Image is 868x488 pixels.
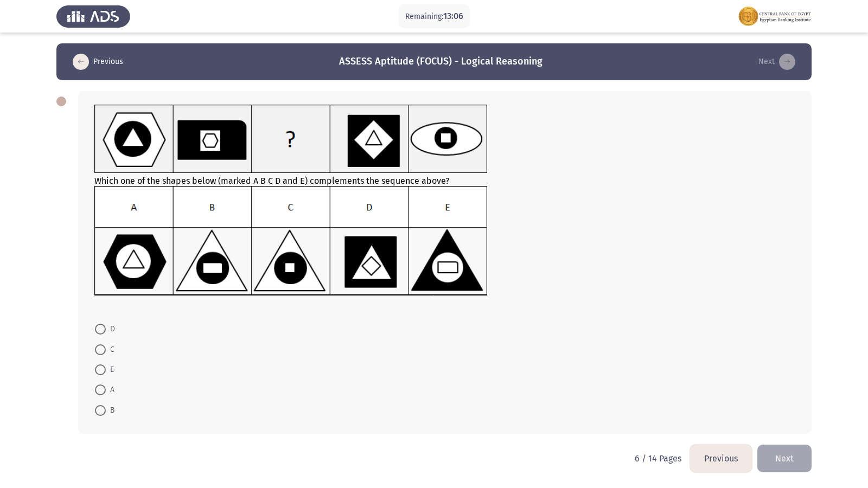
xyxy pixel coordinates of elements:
img: Assess Talent Management logo [56,1,130,31]
span: E [106,363,114,376]
span: A [106,383,114,396]
img: Assessment logo of FOCUS Assessment 3 Modules EN [738,1,812,31]
button: load next page [757,445,812,472]
div: Which one of the shapes below (marked A B C D and E) complements the sequence above? [94,105,795,309]
span: C [106,343,114,356]
h3: ASSESS Aptitude (FOCUS) - Logical Reasoning [339,55,542,68]
button: load previous page [690,445,752,472]
span: B [106,404,114,417]
button: load previous page [69,53,126,70]
img: UkFYMDA5MUIucG5nMTYyMjAzMzI0NzA2Ng==.png [94,186,488,296]
span: D [106,323,115,336]
img: UkFYMDA5MUEucG5nMTYyMjAzMzE3MTk3Nw==.png [94,105,488,174]
button: load next page [755,53,799,70]
p: 6 / 14 Pages [635,453,681,464]
p: Remaining: [405,10,463,23]
span: 13:06 [443,11,463,21]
